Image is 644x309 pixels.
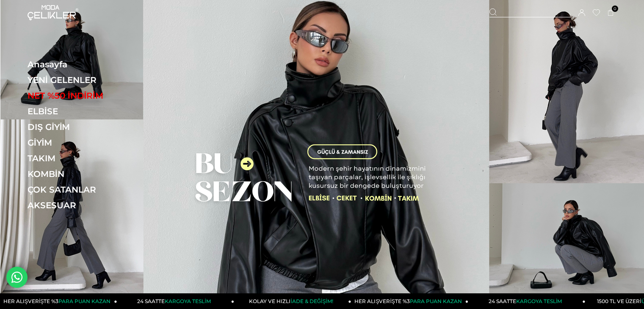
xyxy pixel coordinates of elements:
[608,10,614,16] a: 0
[28,200,144,210] a: AKSESUAR
[165,298,210,304] span: KARGOYA TESLİM
[234,293,351,309] a: KOLAY VE HIZLIİADE & DEĞİŞİM!
[516,298,562,304] span: KARGOYA TESLİM
[28,185,144,195] a: ÇOK SATANLAR
[28,122,144,132] a: DIŞ GİYİM
[290,298,333,304] span: İADE & DEĞİŞİM!
[28,91,144,101] a: NET %50 İNDİRİM
[28,5,78,20] img: logo
[28,75,144,85] a: YENİ GELENLER
[58,298,111,304] span: PARA PUAN KAZAN
[28,169,144,179] a: KOMBİN
[351,293,469,309] a: HER ALIŞVERİŞTE %3PARA PUAN KAZAN
[28,106,144,116] a: ELBİSE
[28,153,144,163] a: TAKIM
[612,6,618,12] span: 0
[468,293,586,309] a: 24 SAATTEKARGOYA TESLİM
[28,59,144,69] a: Anasayfa
[28,138,144,148] a: GİYİM
[117,293,235,309] a: 24 SAATTEKARGOYA TESLİM
[410,298,462,304] span: PARA PUAN KAZAN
